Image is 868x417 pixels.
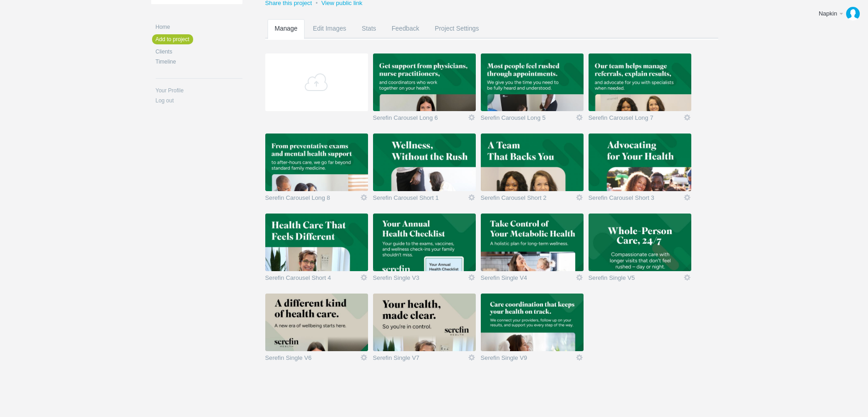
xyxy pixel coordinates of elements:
[384,19,427,55] a: Feedback
[468,193,476,202] a: Icon
[265,275,360,284] a: Serefin Carousel Short 4
[373,53,476,111] img: napkinmarketing_h56s2g_thumb.jpg
[846,7,860,21] img: 962c44cf9417398e979bba9dc8fee69e
[354,19,383,55] a: Stats
[156,88,242,93] a: Your Profile
[481,294,584,351] img: napkinmarketing_mg8xek_thumb.jpg
[589,115,683,124] a: Serefin Carousel Long 7
[152,34,193,44] a: Add to project
[360,193,368,202] a: Icon
[265,355,360,364] a: Serefin Single V6
[468,353,476,362] a: Icon
[373,355,468,364] a: Serefin Single V7
[589,275,683,284] a: Serefin Single V5
[589,214,691,271] img: napkinmarketing_axp7w3_thumb.jpg
[481,134,584,191] img: napkinmarketing_xoakub_thumb.jpg
[575,353,584,362] a: Icon
[156,49,242,54] a: Clients
[575,273,584,282] a: Icon
[156,24,242,30] a: Home
[265,134,368,191] img: napkinmarketing_qovp2h_thumb.jpg
[305,19,353,55] a: Edit Images
[265,294,368,351] img: napkinmarketing_7nst11_thumb.jpg
[360,273,368,282] a: Icon
[683,113,691,122] a: Icon
[481,53,584,111] img: napkinmarketing_20ud9c_thumb.jpg
[265,53,368,111] a: Add
[683,193,691,202] a: Icon
[373,134,476,191] img: napkinmarketing_xao7vr_thumb.jpg
[481,275,575,284] a: Serefin Single V4
[373,115,468,124] a: Serefin Carousel Long 6
[373,294,476,351] img: napkinmarketing_yy4jdj_thumb.jpg
[481,355,575,364] a: Serefin Single V9
[156,59,242,64] a: Timeline
[265,214,368,271] img: napkinmarketing_47kap1_thumb.jpg
[481,115,575,124] a: Serefin Carousel Long 5
[265,195,360,204] a: Serefin Carousel Long 8
[589,195,683,204] a: Serefin Carousel Short 3
[373,275,468,284] a: Serefin Single V3
[468,273,476,282] a: Icon
[819,9,838,18] div: Napkin
[481,214,584,271] img: napkinmarketing_0audib_thumb.jpg
[268,19,305,55] a: Manage
[373,214,476,271] img: napkinmarketing_qny6s7_thumb.jpg
[575,113,584,122] a: Icon
[589,53,691,111] img: napkinmarketing_yz47cm_thumb.jpg
[481,195,575,204] a: Serefin Carousel Short 2
[468,113,476,122] a: Icon
[156,98,242,103] a: Log out
[373,195,468,204] a: Serefin Carousel Short 1
[427,19,486,55] a: Project Settings
[683,273,691,282] a: Icon
[589,134,691,191] img: napkinmarketing_q6pze6_thumb.jpg
[360,353,368,362] a: Icon
[575,193,584,202] a: Icon
[812,5,863,23] a: Napkin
